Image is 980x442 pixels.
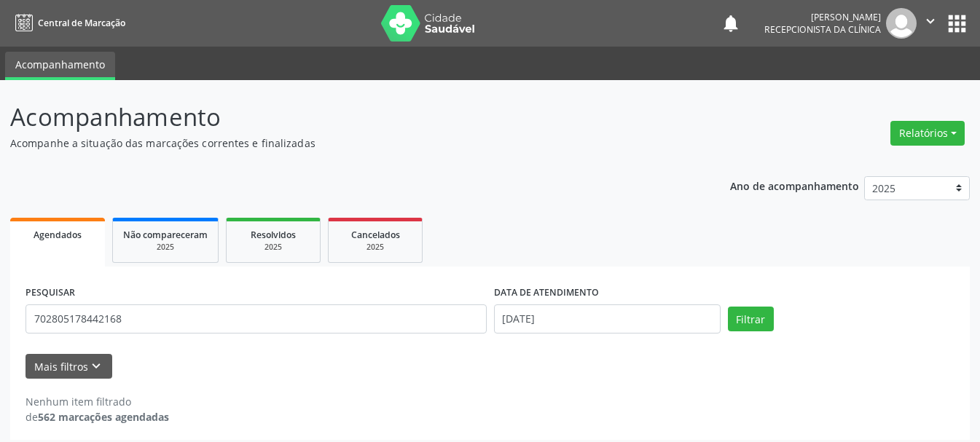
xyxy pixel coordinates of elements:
img: img [886,8,917,39]
strong: 562 marcações agendadas [38,410,169,424]
span: Não compareceram [123,229,208,241]
button: apps [944,11,970,36]
p: Acompanhe a situação das marcações correntes e finalizadas [10,135,682,151]
i: keyboard_arrow_down [88,358,104,374]
p: Acompanhamento [10,99,682,135]
div: 2025 [123,242,208,253]
button: notifications [721,13,741,33]
div: de [26,409,169,425]
span: Cancelados [351,229,400,241]
label: PESQUISAR [26,282,75,304]
span: Resolvidos [251,229,296,241]
button: Mais filtroskeyboard_arrow_down [26,354,112,379]
div: Nenhum item filtrado [26,394,169,409]
button:  [917,8,944,39]
div: 2025 [237,242,310,253]
a: Acompanhamento [5,52,115,80]
div: [PERSON_NAME] [764,11,881,23]
button: Filtrar [728,307,774,331]
label: DATA DE ATENDIMENTO [494,282,599,304]
span: Central de Marcação [38,17,125,29]
a: Central de Marcação [10,11,125,35]
input: Selecione um intervalo [494,304,721,334]
div: 2025 [339,242,412,253]
input: Nome, CNS [26,304,487,334]
button: Relatórios [890,121,965,146]
span: Agendados [34,229,82,241]
i:  [922,13,938,29]
span: Recepcionista da clínica [764,23,881,36]
p: Ano de acompanhamento [730,176,859,194]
